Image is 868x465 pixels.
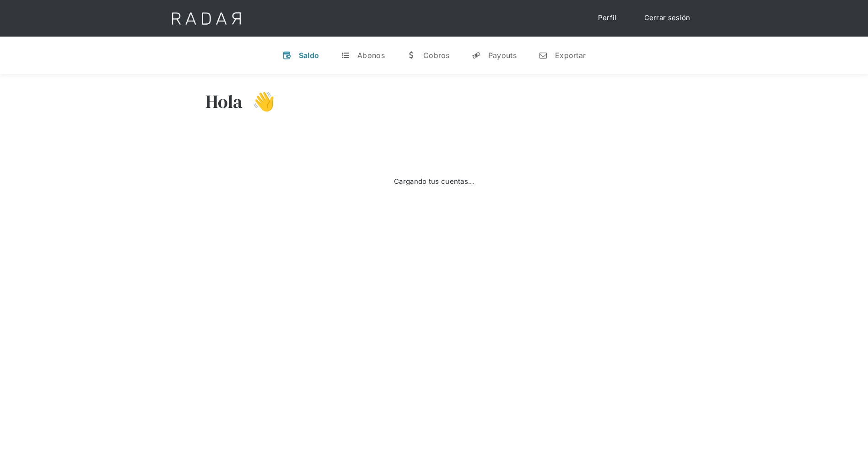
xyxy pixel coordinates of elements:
div: n [539,51,548,60]
a: Perfil [589,9,626,27]
div: v [282,51,291,60]
h3: Hola [205,90,243,113]
div: Saldo [299,51,319,60]
div: Cobros [423,51,450,60]
div: w [407,51,416,60]
div: Payouts [488,51,517,60]
div: Abonos [357,51,385,60]
a: Cerrar sesión [635,9,700,27]
div: y [472,51,481,60]
div: Cargando tus cuentas... [394,176,474,187]
div: Exportar [555,51,586,60]
div: t [341,51,350,60]
h3: 👋 [243,90,275,113]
